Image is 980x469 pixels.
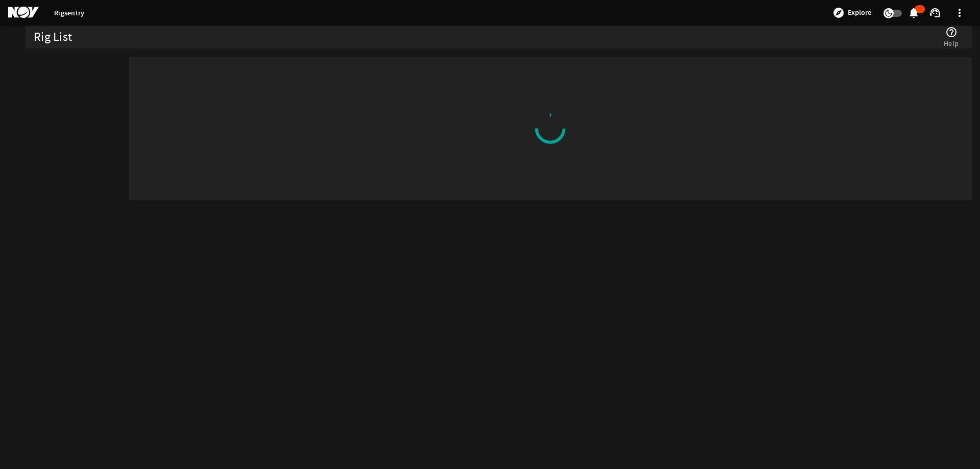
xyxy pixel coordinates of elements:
[945,26,958,38] mat-icon: help_outline
[848,8,871,18] span: Explore
[929,7,941,19] mat-icon: support_agent
[828,5,875,21] button: Explore
[54,8,84,18] a: Rigsentry
[34,32,72,42] div: Rig List
[944,38,959,48] span: Help
[908,7,920,19] mat-icon: notifications
[947,1,972,25] button: more_vert
[832,7,845,19] mat-icon: explore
